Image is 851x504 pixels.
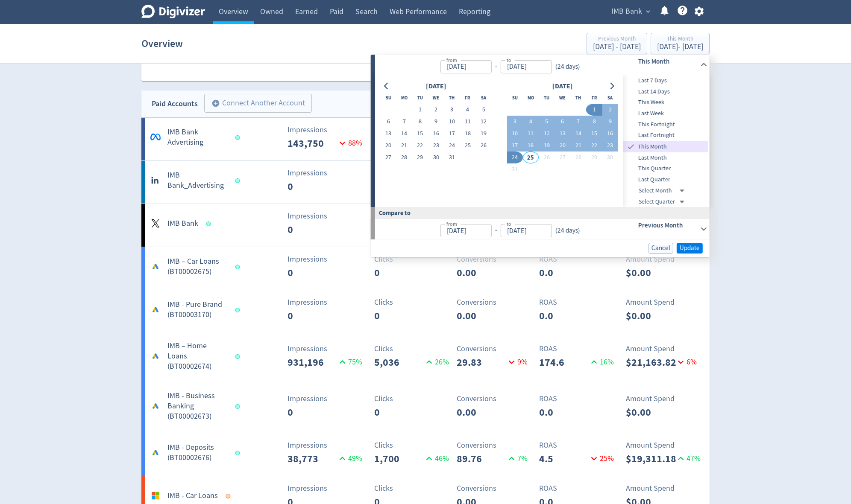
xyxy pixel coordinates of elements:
p: Clicks [374,393,452,405]
p: 0.00 [457,265,506,280]
span: This Fortnight [623,120,708,129]
button: 7 [396,116,412,128]
p: $0.00 [626,405,675,420]
th: Sunday [380,92,396,104]
a: IMB – Home Loans (BT00002674)Impressions931,19675%Clicks5,03626%Conversions29.839%ROAS174.616%Amo... [141,333,710,383]
button: 22 [586,140,602,151]
label: to [506,220,511,227]
h5: IMB Bank Advertising [167,127,227,148]
th: Friday [460,92,475,104]
p: 0.00 [457,405,506,420]
div: Compare to [371,207,710,218]
th: Monday [396,92,412,104]
button: 2 [428,104,444,116]
p: 9 % [506,356,528,368]
button: Cancel [649,243,673,253]
th: Friday [586,92,602,104]
button: Connect Another Account [204,94,312,113]
p: 46 % [423,453,449,464]
span: This Week [623,98,708,107]
button: 2 [602,104,618,116]
h1: Overview [141,30,183,57]
p: 0 [374,405,423,420]
p: 0.0 [539,308,588,323]
svg: linkedin [150,174,161,184]
p: 174.6 [539,355,588,370]
div: [DATE] [549,81,575,92]
button: 13 [380,128,396,140]
a: Connect Another Account [198,95,312,113]
button: 28 [396,151,412,163]
div: [DATE] - [DATE] [593,43,641,51]
button: 11 [460,116,475,128]
button: 17 [507,140,522,151]
th: Thursday [444,92,460,104]
button: 1 [586,104,602,116]
span: Data last synced: 25 Aug 2025, 5:01am (AEST) [235,308,243,312]
p: 4.5 [539,451,588,466]
span: This Month [636,142,708,151]
button: 5 [539,116,555,128]
p: Clicks [374,483,452,494]
h6: Previous Month [638,220,696,230]
p: Impressions [288,253,365,265]
th: Saturday [602,92,618,104]
span: Data last synced: 24 Aug 2025, 1:01pm (AEST) [235,178,243,183]
th: Wednesday [555,92,570,104]
button: 8 [412,116,428,128]
p: Amount Spend [626,483,703,494]
div: [DATE] - [DATE] [657,43,703,51]
p: Clicks [374,297,452,308]
th: Sunday [507,92,522,104]
h5: IMB - Pure Brand (BT00003170) [167,300,227,320]
button: 18 [523,140,539,151]
p: 0 [374,308,423,323]
span: Data last synced: 25 Aug 2025, 5:01am (AEST) [235,451,243,455]
h5: IMB Bank [167,218,198,229]
button: This Month[DATE]- [DATE] [651,33,710,54]
div: [DATE] [423,81,449,92]
p: Conversions [457,253,534,265]
span: Last Quarter [623,175,708,184]
button: Go to previous month [380,80,393,92]
p: 38,773 [288,451,337,466]
th: Tuesday [539,92,555,104]
button: 24 [444,140,460,151]
button: 15 [586,128,602,140]
button: 18 [460,128,475,140]
button: 23 [428,140,444,151]
p: Impressions [288,297,365,308]
p: 143,750 [288,136,337,151]
button: 22 [412,140,428,151]
span: IMB Bank [611,5,642,18]
p: 0 [288,265,337,280]
span: Last Fortnight [623,131,708,140]
button: 25 [523,151,539,163]
div: Last Fortnight [623,130,708,141]
div: ( 24 days ) [552,62,583,72]
button: 12 [475,116,491,128]
button: 21 [396,140,412,151]
button: 29 [586,151,602,163]
span: expand_more [644,8,652,15]
p: 89.76 [457,451,506,466]
p: $19,311.18 [626,451,675,466]
h5: IMB - Business Banking (BT00002673) [167,391,227,422]
button: 17 [444,128,460,140]
p: Impressions [288,393,365,405]
span: Data last synced: 24 Aug 2025, 2:01pm (AEST) [235,404,243,409]
div: Select Month [639,185,688,196]
p: 7 % [506,453,528,464]
button: 3 [507,116,522,128]
p: Impressions [288,167,365,179]
button: 4 [460,104,475,116]
button: 19 [475,128,491,140]
span: Update [680,245,700,251]
button: 20 [555,140,570,151]
button: 9 [428,116,444,128]
div: Last 7 Days [623,75,708,86]
p: 47 % [675,453,701,464]
button: 31 [444,151,460,163]
a: IMB Bank_AdvertisingImpressions0Clicks0Conversions0.00ROAS0.0Amount Spend$0.00 [141,161,710,204]
button: 1 [412,104,428,116]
